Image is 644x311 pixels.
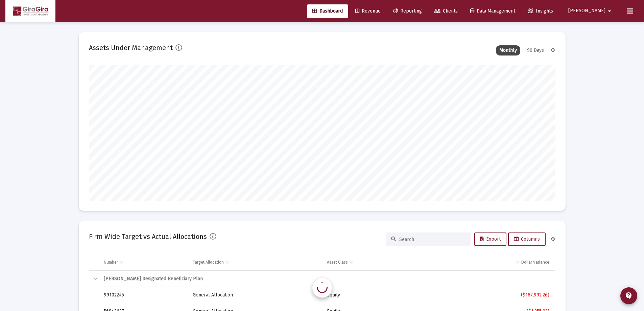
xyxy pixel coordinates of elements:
div: Target Allocation [193,260,224,265]
a: Dashboard [307,4,348,18]
span: Show filter options for column 'Target Allocation' [225,260,230,265]
a: Insights [522,4,558,18]
td: 99102245 [99,287,188,303]
span: Reporting [393,8,422,14]
h2: Assets Under Management [89,42,173,53]
td: Column Number [99,254,188,270]
mat-icon: contact_support [625,292,633,300]
div: 90 Days [524,45,547,55]
div: Number [104,260,118,265]
a: Reporting [388,4,427,18]
span: Show filter options for column 'Asset Class' [349,260,354,265]
td: Column Target Allocation [188,254,322,270]
a: Revenue [350,4,386,18]
span: Columns [514,236,540,242]
td: Equity [322,287,426,303]
span: Dashboard [312,8,343,14]
span: Export [480,236,501,242]
div: Asset Class [327,260,348,265]
img: Dashboard [10,4,50,18]
td: General Allocation [188,287,322,303]
div: ($167,992.26) [431,292,549,298]
div: Dollar Variance [521,260,549,265]
td: Column Asset Class [322,254,426,270]
h2: Firm Wide Target vs Actual Allocations [89,231,207,242]
td: Column Dollar Variance [426,254,555,270]
a: Data Management [465,4,521,18]
span: Show filter options for column 'Number' [119,260,124,265]
div: [PERSON_NAME] Designated Beneficiary Plan [104,275,549,282]
button: Columns [508,232,546,246]
span: Revenue [355,8,381,14]
a: Clients [429,4,463,18]
div: Monthly [496,45,520,55]
td: Collapse [89,271,99,287]
span: Clients [434,8,458,14]
button: Export [474,232,506,246]
span: Insights [528,8,553,14]
span: Show filter options for column 'Dollar Variance' [515,260,520,265]
span: Data Management [470,8,515,14]
input: Search [399,237,466,242]
button: [PERSON_NAME] [560,4,622,18]
mat-icon: arrow_drop_down [605,4,614,18]
span: [PERSON_NAME] [568,8,605,14]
